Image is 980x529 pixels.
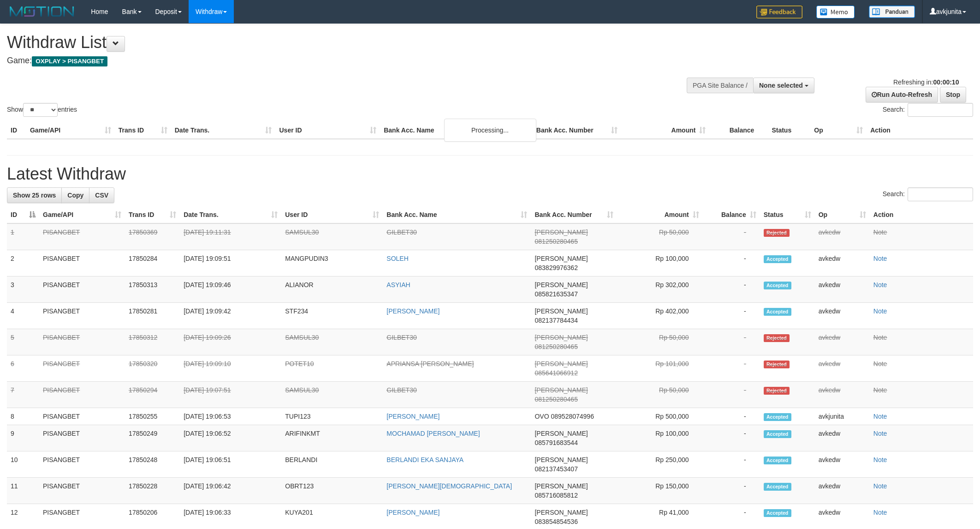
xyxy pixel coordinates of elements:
a: Note [873,456,887,463]
td: Rp 100,000 [617,250,703,277]
td: 17850312 [125,329,180,355]
td: - [703,277,760,303]
th: User ID: activate to sort column ascending [281,206,383,223]
td: Rp 302,000 [617,277,703,303]
td: - [703,303,760,329]
span: Copy 085791683544 to clipboard [535,439,577,446]
a: Note [873,360,887,367]
td: Rp 402,000 [617,303,703,329]
span: Accepted [764,430,791,438]
span: Accepted [764,282,791,289]
span: Copy [67,192,83,199]
a: Note [873,334,887,341]
span: [PERSON_NAME] [535,509,588,516]
select: Showentries [23,103,58,117]
td: Rp 101,000 [617,355,703,382]
td: - [703,478,760,504]
td: SAMSUL30 [281,329,383,355]
th: Trans ID: activate to sort column ascending [125,206,180,223]
td: BERLANDI [281,451,383,478]
a: Stop [940,87,966,102]
span: Copy 082137453407 to clipboard [535,465,577,473]
td: TUPI123 [281,408,383,425]
td: 17850294 [125,382,180,408]
td: 17850320 [125,355,180,382]
td: POTET10 [281,355,383,382]
a: GILBET30 [386,386,416,394]
span: [PERSON_NAME] [535,456,588,463]
td: avkedw [815,329,870,355]
span: Rejected [764,334,790,342]
span: Copy 085641066912 to clipboard [535,369,577,377]
a: SOLEH [386,255,408,262]
span: Copy 081250280465 to clipboard [535,343,577,350]
span: Rejected [764,361,790,368]
td: - [703,425,760,451]
td: PISANGBET [39,250,125,277]
a: Note [873,228,887,236]
td: 4 [7,303,39,329]
td: 10 [7,451,39,478]
a: Note [873,307,887,315]
label: Show entries [7,103,77,117]
span: Copy 083854854536 to clipboard [535,518,577,525]
span: Rejected [764,387,790,395]
td: 7 [7,382,39,408]
a: [PERSON_NAME] [386,509,440,516]
td: 6 [7,355,39,382]
span: Copy 083829976362 to clipboard [535,264,577,271]
td: PISANGBET [39,355,125,382]
td: 17850228 [125,478,180,504]
td: avkedw [815,223,870,250]
th: Balance: activate to sort column ascending [703,206,760,223]
td: PISANGBET [39,329,125,355]
span: [PERSON_NAME] [535,482,588,490]
a: [PERSON_NAME][DEMOGRAPHIC_DATA] [386,482,512,490]
a: Note [873,482,887,490]
a: MOCHAMAD [PERSON_NAME] [386,430,480,437]
td: PISANGBET [39,382,125,408]
div: Processing... [444,119,536,142]
span: [PERSON_NAME] [535,281,588,289]
div: PGA Site Balance / [687,78,753,93]
img: MOTION_logo.png [7,5,77,18]
span: CSV [95,192,108,199]
span: Copy 081250280465 to clipboard [535,238,577,245]
td: PISANGBET [39,408,125,425]
td: Rp 50,000 [617,382,703,408]
span: Accepted [764,509,791,517]
h1: Latest Withdraw [7,165,973,183]
th: Date Trans. [171,122,276,139]
a: Show 25 rows [7,187,62,203]
label: Search: [883,187,973,201]
td: Rp 250,000 [617,451,703,478]
td: [DATE] 19:11:31 [180,223,281,250]
span: Accepted [764,483,791,491]
a: Run Auto-Refresh [866,87,938,102]
td: avkedw [815,382,870,408]
td: [DATE] 19:09:26 [180,329,281,355]
a: GILBET30 [386,334,416,341]
button: None selected [753,78,814,93]
th: Balance [709,122,768,139]
span: Copy 085821635347 to clipboard [535,290,577,298]
td: Rp 100,000 [617,425,703,451]
th: Game/API: activate to sort column ascending [39,206,125,223]
span: Accepted [764,308,791,316]
td: 17850255 [125,408,180,425]
td: PISANGBET [39,223,125,250]
td: SAMSUL30 [281,223,383,250]
th: Trans ID [115,122,171,139]
td: [DATE] 19:09:51 [180,250,281,277]
td: 11 [7,478,39,504]
td: Rp 50,000 [617,223,703,250]
span: Accepted [764,413,791,421]
td: [DATE] 19:09:10 [180,355,281,382]
td: avkedw [815,478,870,504]
td: [DATE] 19:06:52 [180,425,281,451]
span: Rejected [764,229,790,237]
span: Copy 081250280465 to clipboard [535,396,577,403]
td: 3 [7,277,39,303]
td: 17850369 [125,223,180,250]
td: 5 [7,329,39,355]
